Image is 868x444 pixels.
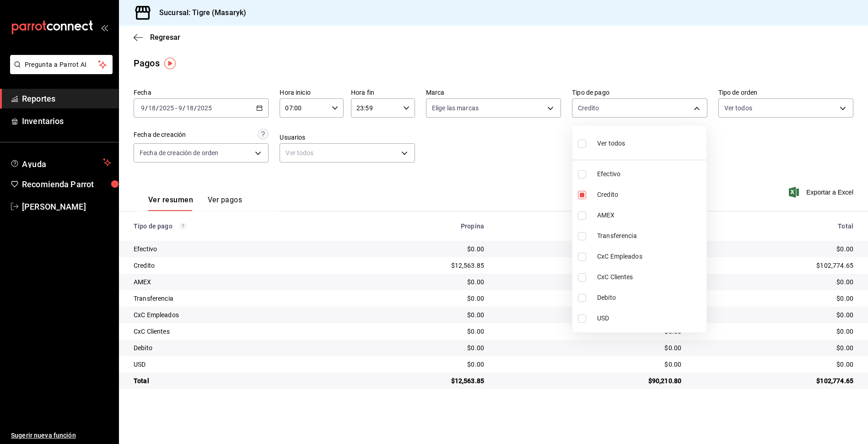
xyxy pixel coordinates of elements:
[164,58,176,69] img: Tooltip marker
[597,252,703,261] span: CxC Empleados
[597,314,703,323] span: USD
[597,293,703,303] span: Debito
[597,272,703,282] span: CxC Clientes
[597,231,703,241] span: Transferencia
[597,190,703,200] span: Credito
[597,139,625,148] span: Ver todos
[597,211,703,220] span: AMEX
[597,169,703,179] span: Efectivo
